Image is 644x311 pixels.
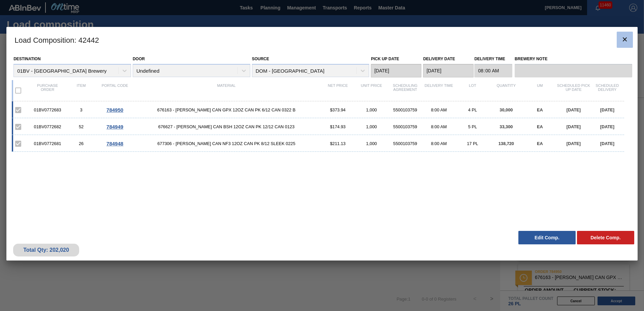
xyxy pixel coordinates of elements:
div: Lot [456,83,489,98]
span: EA [537,124,543,129]
div: Go to Order [98,124,132,130]
span: [DATE] [567,141,581,146]
div: 01BV0772683 [31,107,64,112]
div: 3 [64,107,98,112]
div: 17 PL [456,141,489,146]
div: Delivery Time [422,83,456,98]
input: mm/dd/yyyy [423,64,474,77]
div: $174.93 [321,124,355,129]
label: Brewery Note [515,54,632,64]
span: 784948 [106,141,123,146]
h3: Load Composition : 42442 [6,27,638,53]
div: 5500103759 [388,124,422,129]
span: 784949 [106,124,123,130]
div: 1,000 [355,107,388,112]
span: [DATE] [567,107,581,112]
label: Delivery Time [474,54,512,64]
div: Net Price [321,83,355,98]
span: 33,300 [500,124,513,129]
span: 677306 - CARR CAN NF3 12OZ CAN PK 8/12 SLEEK 0225 [132,141,321,146]
div: 4 PL [456,107,489,112]
label: Source [252,57,269,61]
div: $373.94 [321,107,355,112]
div: Purchase order [31,83,64,98]
input: mm/dd/yyyy [371,64,421,77]
span: 784950 [106,107,123,113]
div: 8:00 AM [422,107,456,112]
div: 8:00 AM [422,141,456,146]
span: [DATE] [600,124,614,129]
div: Material [132,83,321,98]
span: [DATE] [600,141,614,146]
div: Quantity [489,83,523,98]
div: 01BV0772682 [31,124,64,129]
div: Portal code [98,83,132,98]
span: 30,000 [500,107,513,112]
button: Edit Comp. [518,231,576,244]
label: Door [133,57,145,61]
label: Delivery Date [423,57,455,61]
div: Scheduled Pick up Date [557,83,590,98]
div: UM [523,83,557,98]
div: Go to Order [98,141,132,146]
span: EA [537,107,543,112]
div: 8:00 AM [422,124,456,129]
div: 5500103759 [388,107,422,112]
div: Total Qty: 202,020 [18,247,74,253]
div: 1,000 [355,124,388,129]
div: 5500103759 [388,141,422,146]
span: [DATE] [567,124,581,129]
span: 676627 - CARR CAN BSH 12OZ CAN PK 12/12 CAN 0123 [132,124,321,129]
div: Go to Order [98,107,132,113]
div: Item [64,83,98,98]
div: Scheduling Agreement [388,83,422,98]
label: Pick up Date [371,57,399,61]
div: 01BV0772681 [31,141,64,146]
div: Unit Price [355,83,388,98]
div: 52 [64,124,98,129]
span: EA [537,141,543,146]
div: $211.13 [321,141,355,146]
span: [DATE] [600,107,614,112]
button: Delete Comp. [577,231,634,244]
span: 138,720 [498,141,514,146]
span: 676163 - CARR CAN GPX 12OZ CAN PK 6/12 CAN 0322 B [132,107,321,112]
div: 26 [64,141,98,146]
div: 5 PL [456,124,489,129]
div: 1,000 [355,141,388,146]
div: Scheduled Delivery [590,83,624,98]
label: Destination [13,57,40,61]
